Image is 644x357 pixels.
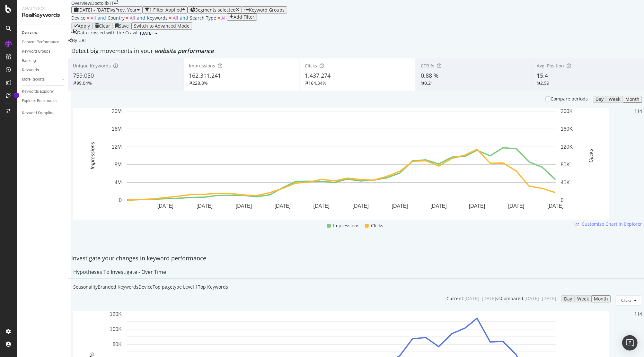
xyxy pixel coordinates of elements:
[640,311,642,317] div: 4
[525,295,556,302] div: [DATE] - [DATE]
[333,222,360,230] span: Impressions
[22,88,54,95] div: Keywords Explorer
[564,296,572,301] div: Day
[110,327,122,332] text: 100K
[22,67,39,74] div: Keywords
[76,80,92,86] div: 99.04%
[540,80,549,86] div: 2.59
[71,15,85,21] span: Device
[154,47,214,55] span: website performance
[131,22,192,30] button: Switch to Advanced Mode
[108,15,125,21] span: Country
[582,221,642,227] span: Customize Chart in Explorer
[22,76,45,83] div: More Reports
[22,67,66,74] a: Keywords
[197,204,213,209] text: [DATE]
[68,37,87,44] div: legacy label
[594,296,608,301] div: Month
[71,22,93,30] button: Apply
[371,222,384,230] span: Clicks
[561,197,564,203] text: 0
[22,110,66,117] a: Keyword Sampling
[71,6,142,13] button: [DATE] - [DATE]vsPrev. Year
[424,80,433,86] div: 0.21
[188,6,242,13] button: Segments selected
[561,144,573,150] text: 120K
[73,72,94,79] span: 759,050
[575,221,642,227] a: Customize Chart in Explorer
[637,108,640,114] div: 1
[588,149,594,163] text: Clicks
[249,7,285,13] div: Keyword Groups
[98,284,138,290] div: Branded Keywords
[138,284,153,290] div: Device
[625,97,640,102] div: Month
[115,180,122,185] text: 4M
[119,23,129,29] div: Save
[621,298,631,303] span: Clicks
[606,96,623,103] button: Week
[227,13,257,21] button: Add Filter
[195,7,236,13] span: Segments selected
[634,311,637,317] div: 1
[469,204,485,209] text: [DATE]
[22,98,66,104] a: Explorer Bookmarks
[392,204,408,209] text: [DATE]
[561,180,570,185] text: 40K
[561,109,573,114] text: 200K
[13,92,19,98] div: Tooltip anchor
[305,63,317,69] span: Clicks
[640,108,642,114] div: 4
[561,126,573,132] text: 160K
[22,57,36,64] div: Ranking
[73,284,98,290] div: Seasonality
[446,295,464,302] div: Current:
[112,126,122,132] text: 16M
[22,57,66,64] a: Ranking
[305,72,331,79] span: 1,437,274
[87,15,89,21] span: =
[72,37,87,43] span: By URL
[537,63,564,69] span: Avg. Position
[575,295,591,302] button: Week
[547,204,563,209] text: [DATE]
[353,204,369,209] text: [DATE]
[73,63,111,69] span: Unique Keywords
[71,254,644,263] div: Investigate your changes in keyword performance
[221,15,227,21] span: All
[637,311,640,317] div: 1
[111,7,137,13] span: vs Prev. Year
[110,311,122,317] text: 120K
[198,284,228,290] div: Top Keywords
[217,15,220,21] span: =
[73,108,609,220] svg: A chart.
[126,15,128,21] span: =
[22,30,37,36] div: Overview
[616,295,642,306] button: Clicks
[22,39,59,46] div: Content Performance
[561,162,570,167] text: 80K
[431,204,447,209] text: [DATE]
[313,204,330,209] text: [DATE]
[308,80,326,86] div: 164.34%
[112,144,122,150] text: 12M
[561,295,575,302] button: Day
[190,15,216,21] span: Search Type
[591,295,611,302] button: Month
[113,341,122,347] text: 80K
[173,15,178,21] span: All
[464,295,496,302] div: [DATE] - [DATE]
[634,108,637,114] div: 1
[496,295,525,302] div: vs Compared :
[22,48,50,55] div: Keyword Groups
[242,6,287,13] button: Keyword Groups
[421,63,434,69] span: CTR %
[192,80,208,86] div: 228.8%
[22,88,66,95] a: Keywords Explorer
[157,204,173,209] text: [DATE]
[189,72,221,79] span: 162,311,241
[115,162,122,167] text: 8M
[275,204,291,209] text: [DATE]
[169,15,172,21] span: =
